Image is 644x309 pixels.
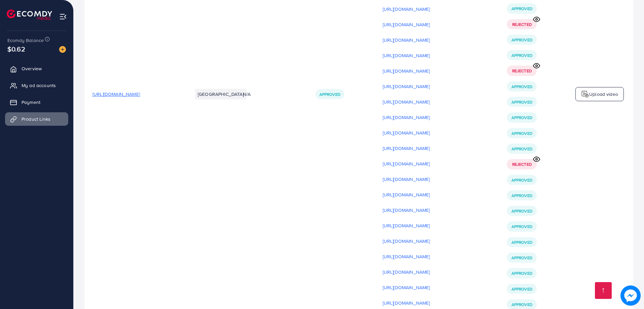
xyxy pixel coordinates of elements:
p: [URL][DOMAIN_NAME] [383,237,430,245]
img: menu [59,13,67,21]
p: Upload video [589,90,618,98]
span: [URL][DOMAIN_NAME] [92,91,140,98]
span: $0.62 [7,44,25,54]
p: [URL][DOMAIN_NAME] [383,5,430,13]
a: Product Links [5,112,68,126]
a: Payment [5,95,68,109]
span: Approved [512,84,532,89]
p: [URL][DOMAIN_NAME] [383,36,430,44]
p: [URL][DOMAIN_NAME] [383,160,430,168]
span: N/A [243,91,251,98]
p: [URL][DOMAIN_NAME] [383,268,430,276]
p: [URL][DOMAIN_NAME] [383,98,430,106]
p: [URL][DOMAIN_NAME] [383,283,430,292]
p: [URL][DOMAIN_NAME] [383,175,430,183]
img: image [59,46,66,53]
span: Overview [22,65,42,72]
p: [URL][DOMAIN_NAME] [383,129,430,137]
a: My ad accounts [5,79,68,92]
p: [URL][DOMAIN_NAME] [383,222,430,230]
span: Approved [512,270,532,276]
p: [URL][DOMAIN_NAME] [383,21,430,29]
span: Approved [512,130,532,136]
img: logo [7,9,52,20]
span: Rejected [512,68,532,74]
span: Approved [512,286,532,292]
li: [GEOGRAPHIC_DATA] [195,89,247,100]
p: [URL][DOMAIN_NAME] [383,113,430,121]
span: Approved [512,115,532,120]
span: Approved [512,239,532,245]
img: image [621,286,640,305]
span: Approved [512,177,532,183]
span: Approved [512,146,532,152]
p: [URL][DOMAIN_NAME] [383,82,430,90]
p: [URL][DOMAIN_NAME] [383,191,430,199]
span: Payment [22,99,40,106]
span: Approved [512,6,532,11]
p: [URL][DOMAIN_NAME] [383,299,430,307]
img: logo [581,90,589,98]
span: My ad accounts [22,82,56,89]
span: Approved [319,91,340,97]
p: [URL][DOMAIN_NAME] [383,253,430,261]
span: Approved [512,193,532,198]
p: [URL][DOMAIN_NAME] [383,144,430,152]
span: Ecomdy Balance [7,37,44,44]
p: [URL][DOMAIN_NAME] [383,67,430,75]
span: Rejected [512,22,532,27]
span: Approved [512,224,532,229]
span: Approved [512,52,532,58]
span: Approved [512,255,532,261]
span: Approved [512,208,532,214]
p: [URL][DOMAIN_NAME] [383,206,430,214]
span: Product Links [22,116,50,122]
span: Approved [512,99,532,105]
span: Approved [512,302,532,307]
p: [URL][DOMAIN_NAME] [383,51,430,60]
span: Approved [512,37,532,43]
span: Rejected [512,161,532,167]
a: Overview [5,62,68,75]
